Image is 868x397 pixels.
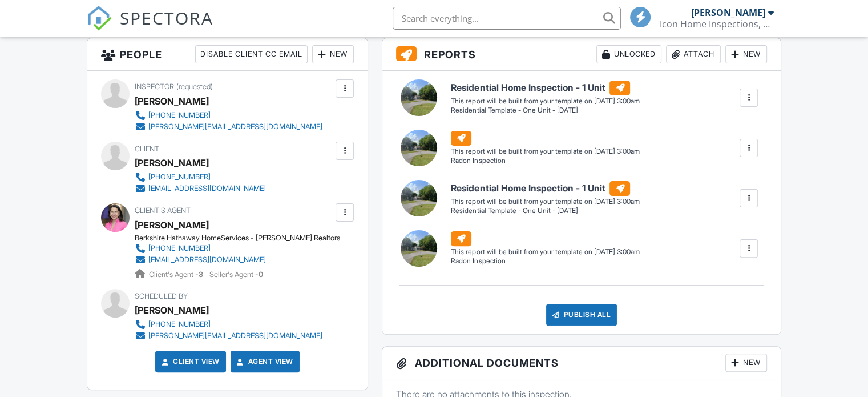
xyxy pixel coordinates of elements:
[135,302,209,319] div: [PERSON_NAME]
[312,45,354,63] div: New
[451,81,639,95] h6: Residential Home Inspection - 1 Unit
[135,93,209,110] div: [PERSON_NAME]
[451,247,639,256] div: This report will be built from your template on [DATE] 3:00am
[135,110,322,121] a: [PHONE_NUMBER]
[148,111,211,120] div: [PHONE_NUMBER]
[451,147,639,156] div: This report will be built from your template on [DATE] 3:00am
[725,45,767,63] div: New
[259,270,263,279] strong: 0
[451,97,639,106] div: This report will be built from your template on [DATE] 3:00am
[135,154,209,171] div: [PERSON_NAME]
[135,292,188,300] span: Scheduled By
[135,183,266,194] a: [EMAIL_ADDRESS][DOMAIN_NAME]
[199,270,203,279] strong: 3
[87,15,213,39] a: SPECTORA
[451,156,639,166] div: Radon Inspection
[135,319,322,330] a: [PHONE_NUMBER]
[135,254,331,266] a: [EMAIL_ADDRESS][DOMAIN_NAME]
[451,206,639,216] div: Residential Template - One Unit - [DATE]
[87,6,112,31] img: The Best Home Inspection Software - Spectora
[382,347,781,379] h3: Additional Documents
[451,197,639,206] div: This report will be built from your template on [DATE] 3:00am
[451,256,639,266] div: Radon Inspection
[148,331,322,340] div: [PERSON_NAME][EMAIL_ADDRESS][DOMAIN_NAME]
[148,173,211,182] div: [PHONE_NUMBER]
[451,106,639,115] div: Residential Template - One Unit - [DATE]
[135,145,159,153] span: Client
[135,243,331,254] a: [PHONE_NUMBER]
[725,354,767,372] div: New
[148,244,211,253] div: [PHONE_NUMBER]
[135,216,209,234] a: [PERSON_NAME]
[135,121,322,133] a: [PERSON_NAME][EMAIL_ADDRESS][DOMAIN_NAME]
[235,356,293,367] a: Agent View
[135,206,191,215] span: Client's Agent
[382,38,781,71] h3: Reports
[148,122,322,131] div: [PERSON_NAME][EMAIL_ADDRESS][DOMAIN_NAME]
[149,270,205,279] span: Client's Agent -
[135,330,322,342] a: [PERSON_NAME][EMAIL_ADDRESS][DOMAIN_NAME]
[135,171,266,183] a: [PHONE_NUMBER]
[393,7,621,30] input: Search everything...
[148,184,266,193] div: [EMAIL_ADDRESS][DOMAIN_NAME]
[666,45,721,63] div: Attach
[148,320,211,329] div: [PHONE_NUMBER]
[195,45,308,63] div: Disable Client CC Email
[87,38,368,71] h3: People
[120,6,213,30] span: SPECTORA
[660,18,774,30] div: Icon Home Inspections, LLC
[451,181,639,196] h6: Residential Home Inspection - 1 Unit
[596,45,661,63] div: Unlocked
[691,7,765,18] div: [PERSON_NAME]
[176,82,213,91] span: (requested)
[546,304,617,326] div: Publish All
[135,234,340,243] div: Berkshire Hathaway HomeServices - [PERSON_NAME] Realtors
[148,255,266,264] div: [EMAIL_ADDRESS][DOMAIN_NAME]
[135,82,174,91] span: Inspector
[159,356,220,367] a: Client View
[209,270,263,279] span: Seller's Agent -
